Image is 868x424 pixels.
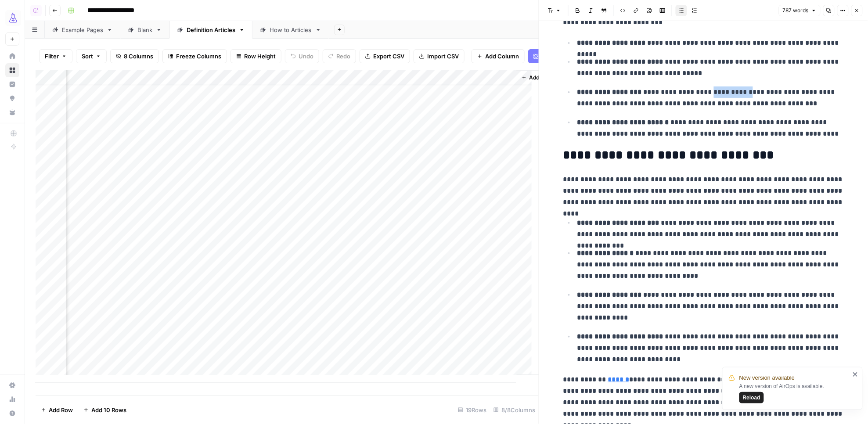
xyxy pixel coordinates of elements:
[5,105,19,119] a: Your Data
[252,21,329,39] a: How to Articles
[427,52,459,61] span: Import CSV
[244,52,276,61] span: Row Height
[76,49,107,63] button: Sort
[373,52,404,61] span: Export CSV
[739,392,764,403] button: Reload
[485,52,519,61] span: Add Column
[231,49,281,63] button: Row Height
[124,52,153,61] span: 8 Columns
[45,52,59,61] span: Filter
[472,49,525,63] button: Add Column
[62,25,103,34] div: Example Pages
[853,371,859,378] button: close
[299,52,313,61] span: Undo
[739,382,850,403] div: A new version of AirOps is available.
[187,25,235,34] div: Definition Articles
[5,392,19,406] a: Usage
[743,394,760,402] span: Reload
[120,21,169,39] a: Blank
[5,7,19,29] button: Workspace: AirOps Growth
[783,7,809,14] span: 787 words
[39,49,72,63] button: Filter
[137,25,152,34] div: Blank
[78,403,132,417] button: Add 10 Rows
[336,52,350,61] span: Redo
[5,77,19,91] a: Insights
[323,49,356,63] button: Redo
[169,21,252,39] a: Definition Articles
[49,406,73,414] span: Add Row
[91,406,126,414] span: Add 10 Rows
[5,91,19,105] a: Opportunities
[82,52,93,61] span: Sort
[779,5,821,16] button: 787 words
[5,406,19,420] button: Help + Support
[36,403,78,417] button: Add Row
[518,72,564,83] button: Add Column
[176,52,221,61] span: Freeze Columns
[110,49,159,63] button: 8 Columns
[5,10,21,26] img: AirOps Growth Logo
[45,21,120,39] a: Example Pages
[162,49,227,63] button: Freeze Columns
[5,63,19,77] a: Browse
[270,25,312,34] div: How to Articles
[414,49,465,63] button: Import CSV
[5,49,19,63] a: Home
[529,74,560,82] span: Add Column
[285,49,319,63] button: Undo
[454,403,490,417] div: 19 Rows
[739,374,795,382] span: New version available
[360,49,410,63] button: Export CSV
[490,403,539,417] div: 8/8 Columns
[5,378,19,392] a: Settings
